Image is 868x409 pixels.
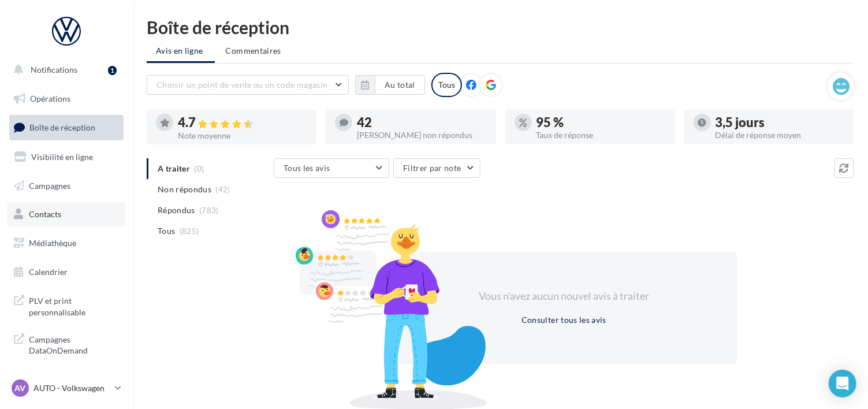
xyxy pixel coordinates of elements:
[30,94,70,103] span: Opérations
[178,116,307,129] div: 4.7
[29,332,119,356] span: Campagnes DataOnDemand
[284,163,330,173] span: Tous les avis
[158,225,175,237] span: Tous
[716,116,845,129] div: 3,5 jours
[517,313,611,327] button: Consulter tous les avis
[31,152,93,162] span: Visibilité en ligne
[7,174,126,198] a: Campagnes
[357,131,486,139] div: [PERSON_NAME] non répondus
[357,116,486,129] div: 42
[216,185,230,194] span: (42)
[7,260,126,284] a: Calendrier
[29,209,61,219] span: Contacts
[7,231,126,255] a: Médiathèque
[716,131,845,139] div: Délai de réponse moyen
[29,293,119,318] span: PLV et print personnalisable
[465,289,664,304] div: Vous n'avez aucun nouvel avis à traiter
[355,75,425,95] button: Au total
[180,226,199,236] span: (825)
[7,288,126,322] a: PLV et print personnalisable
[9,377,124,399] a: AV AUTO - Volkswagen
[158,184,211,195] span: Non répondus
[158,204,195,216] span: Répondus
[147,75,349,95] button: Choisir un point de vente ou un code magasin
[29,238,76,248] span: Médiathèque
[15,382,26,394] span: AV
[7,202,126,226] a: Contacts
[7,145,126,169] a: Visibilité en ligne
[7,115,126,140] a: Boîte de réception
[178,132,307,140] div: Note moyenne
[7,58,121,82] button: Notifications 1
[29,267,68,277] span: Calendrier
[31,65,77,75] span: Notifications
[274,158,389,178] button: Tous les avis
[375,75,425,95] button: Au total
[393,158,480,178] button: Filtrer par note
[33,382,110,394] p: AUTO - Volkswagen
[29,180,70,190] span: Campagnes
[537,131,666,139] div: Taux de réponse
[29,122,95,132] span: Boîte de réception
[226,45,281,57] span: Commentaires
[829,370,856,397] div: Open Intercom Messenger
[7,87,126,111] a: Opérations
[7,327,126,361] a: Campagnes DataOnDemand
[147,18,854,36] div: Boîte de réception
[431,73,462,97] div: Tous
[108,66,117,75] div: 1
[157,80,327,90] span: Choisir un point de vente ou un code magasin
[537,116,666,129] div: 95 %
[199,206,219,215] span: (783)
